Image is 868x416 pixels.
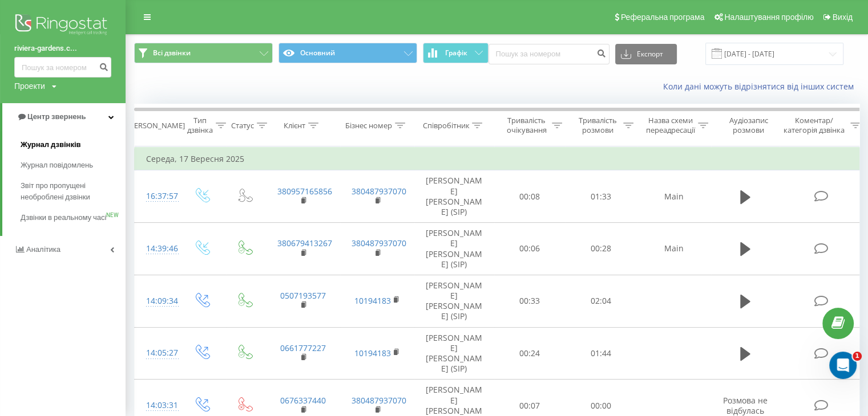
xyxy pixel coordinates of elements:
[566,327,637,380] td: 01:44
[721,116,776,135] div: Аудіозапис розмови
[146,342,169,364] div: 14:05:27
[14,43,111,54] a: riviera-gardens.c...
[278,43,417,63] button: Основний
[494,170,566,223] td: 00:08
[575,116,620,135] div: Тривалість розмови
[566,223,637,275] td: 00:28
[414,223,494,275] td: [PERSON_NAME] [PERSON_NAME] (SIP)
[414,275,494,327] td: [PERSON_NAME] [PERSON_NAME] (SIP)
[646,116,695,135] div: Назва схеми переадресації
[21,212,106,223] span: Дзвінки в реальному часі
[637,223,711,275] td: Main
[853,352,862,361] span: 1
[663,81,859,92] a: Коли дані можуть відрізнятися вiд інших систем
[566,170,637,223] td: 01:33
[26,245,60,254] span: Аналiтика
[422,121,469,130] div: Співробітник
[637,170,711,223] td: Main
[488,44,609,64] input: Пошук за номером
[280,395,326,406] a: 0676337440
[277,238,332,248] a: 380679413267
[21,160,93,171] span: Журнал повідомлень
[615,44,677,64] button: Експорт
[621,13,705,22] span: Реферальна програма
[284,121,305,130] div: Клієнт
[135,148,865,170] td: Середа, 17 Вересня 2025
[494,275,566,327] td: 00:33
[277,186,332,197] a: 380957165856
[494,223,566,275] td: 00:06
[146,238,169,260] div: 14:39:46
[21,207,126,228] a: Дзвінки в реальному часіNEW
[146,290,169,312] div: 14:09:34
[829,352,857,379] iframe: Intercom live chat
[352,186,406,197] a: 380487937070
[345,121,392,130] div: Бізнес номер
[27,112,86,121] span: Центр звернень
[352,238,406,248] a: 380487937070
[2,103,126,130] a: Центр звернень
[21,176,126,207] a: Звіт про пропущені необроблені дзвінки
[723,395,768,416] span: Розмова не відбулась
[414,170,494,223] td: [PERSON_NAME] [PERSON_NAME] (SIP)
[14,57,111,78] input: Пошук за номером
[354,295,391,306] a: 10194183
[280,342,326,353] a: 0661777227
[21,155,126,176] a: Журнал повідомлень
[504,116,549,135] div: Тривалість очікування
[187,116,213,135] div: Тип дзвінка
[494,327,566,380] td: 00:24
[423,43,488,63] button: Графік
[153,48,191,58] span: Всі дзвінки
[354,348,391,358] a: 10194183
[781,116,847,135] div: Коментар/категорія дзвінка
[14,11,111,40] img: Ringostat logo
[566,275,637,327] td: 02:04
[414,327,494,380] td: [PERSON_NAME] [PERSON_NAME] (SIP)
[146,185,169,207] div: 16:37:57
[231,121,254,130] div: Статус
[280,290,326,301] a: 0507193577
[14,80,45,92] div: Проекти
[352,395,406,406] a: 380487937070
[127,121,185,130] div: [PERSON_NAME]
[21,134,126,155] a: Журнал дзвінків
[21,139,81,150] span: Журнал дзвінків
[134,43,273,63] button: Всі дзвінки
[21,180,120,203] span: Звіт про пропущені необроблені дзвінки
[833,13,853,22] span: Вихід
[445,49,467,57] span: Графік
[724,13,813,22] span: Налаштування профілю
